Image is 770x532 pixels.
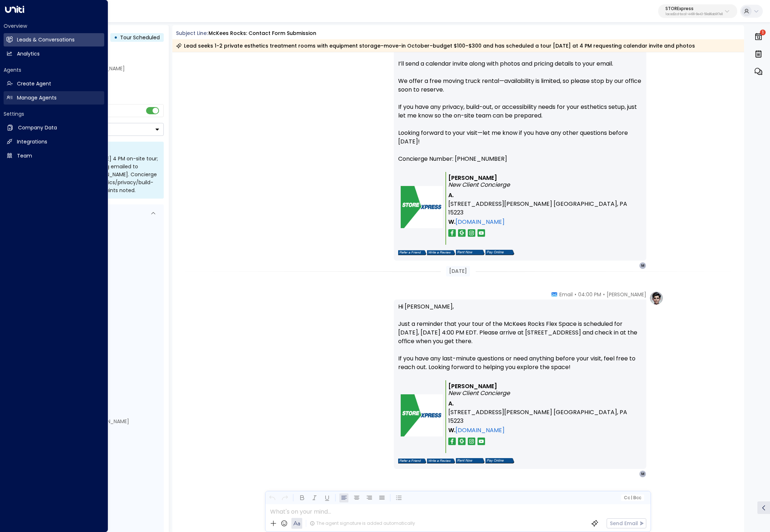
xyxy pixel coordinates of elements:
[176,30,208,37] span: Subject Line:
[621,495,644,501] button: Cc|Bcc
[4,33,104,46] a: Leads & Conversations
[458,229,466,237] img: storexpress_google.png
[448,191,454,200] span: A.
[752,29,765,45] button: 1
[4,149,104,163] a: Team
[485,458,514,464] img: storexpress_pay.png
[176,42,695,49] div: Lead seeks 1-2 private esthetics treatment rooms with equipment storage–move-in October–budget $1...
[401,394,443,436] img: storexpress_logo.png
[448,382,497,390] b: [PERSON_NAME]
[17,94,57,102] h2: Manage Agents
[559,291,573,298] span: Email
[448,408,639,425] span: [STREET_ADDRESS][PERSON_NAME] [GEOGRAPHIC_DATA], PA 15223
[4,135,104,148] a: Integrations
[603,291,605,298] span: •
[4,47,104,61] a: Analytics
[4,110,104,118] h2: Settings
[485,250,514,255] img: storexpress_pay.png
[639,470,646,478] div: M
[398,302,642,380] p: Hi [PERSON_NAME], Just a reminder that your tour of the McKees Rocks Flex Space is scheduled for ...
[448,399,454,408] span: A.
[448,218,456,226] span: W.
[578,291,601,298] span: 04:00 PM
[17,152,32,160] h2: Team
[624,495,641,500] span: Cc Bcc
[401,186,443,228] img: storexpress_logo.png
[448,229,456,237] img: storexpres_fb.png
[448,174,497,182] b: [PERSON_NAME]
[631,495,632,500] span: |
[398,8,642,172] p: Hi [PERSON_NAME], Your tour of the McKees Rocks Flex Space is confirmed for [DATE] 4:00 PM EDT at...
[575,291,576,298] span: •
[4,77,104,90] a: Create Agent
[398,250,426,255] img: storexpress_refer.png
[268,493,277,502] button: Undo
[665,13,723,16] p: 1acad2cd-bca1-4499-8e43-59a86ab9f7e8
[17,50,40,58] h2: Analytics
[448,181,510,189] i: New Client Concierge
[114,31,118,44] div: •
[4,121,104,134] a: Company Data
[468,438,475,445] img: storexpress_insta.png
[280,493,289,502] button: Redo
[427,250,455,255] img: storexpress_write.png
[456,218,505,226] a: [DOMAIN_NAME]
[398,458,426,464] img: storexpress_refer.png
[446,266,470,276] div: [DATE]
[607,291,646,298] span: [PERSON_NAME]
[456,458,485,464] img: storexpress_rent.png
[18,124,57,132] h2: Company Data
[4,91,104,105] a: Manage Agents
[310,520,415,527] div: The agent signature is added automatically
[649,291,664,305] img: profile-logo.png
[448,426,456,435] span: W.
[4,22,104,30] h2: Overview
[456,426,505,435] a: [DOMAIN_NAME]
[478,229,485,237] img: storexpress_yt.png
[120,34,160,41] span: Tour Scheduled
[665,6,723,11] p: STORExpress
[448,389,510,397] i: New Client Concierge
[448,438,456,445] img: storexpres_fb.png
[456,250,485,255] img: storexpress_rent.png
[658,4,737,18] button: STORExpress1acad2cd-bca1-4499-8e43-59a86ab9f7e8
[427,458,455,464] img: storexpress_write.png
[448,200,639,217] span: [STREET_ADDRESS][PERSON_NAME] [GEOGRAPHIC_DATA], PA 15223
[760,30,766,35] span: 1
[468,229,475,237] img: storexpress_insta.png
[208,30,316,37] div: McKees Rocks: Contact Form Submission
[17,80,51,88] h2: Create Agent
[4,66,104,74] h2: Agents
[458,438,466,445] img: storexpress_google.png
[478,438,485,445] img: storexpress_yt.png
[17,138,47,146] h2: Integrations
[17,36,75,44] h2: Leads & Conversations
